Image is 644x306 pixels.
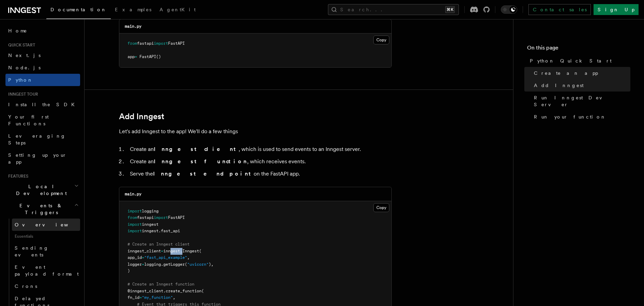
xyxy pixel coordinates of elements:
[8,65,41,70] span: Node.js
[119,127,392,136] p: Let's add Inngest to the app! We'll do a few things
[8,53,41,58] span: Next.js
[527,44,630,55] h4: On this page
[168,41,185,46] span: FastAPI
[185,262,187,267] span: (
[50,7,107,12] span: Documentation
[173,295,175,300] span: ,
[15,222,85,227] span: Overview
[128,289,163,293] span: @inngest_client
[128,215,137,220] span: from
[128,54,135,59] span: app
[139,295,142,300] span: =
[144,255,187,260] span: "fast_api_example"
[115,7,151,12] span: Examples
[125,24,141,29] code: main.py
[128,157,392,166] li: Create an , which receives events.
[5,111,80,130] a: Your first Functions
[163,262,185,267] span: getLogger
[180,249,182,253] span: .
[153,170,254,177] strong: Inngest endpoint
[5,49,80,61] a: Next.js
[154,158,247,165] strong: Inngest function
[111,2,155,18] a: Examples
[159,228,161,233] span: .
[12,280,80,292] a: Crons
[531,111,630,123] a: Run your function
[8,77,33,83] span: Python
[5,92,38,97] span: Inngest tour
[5,42,35,48] span: Quick start
[373,203,389,212] button: Copy
[8,27,27,34] span: Home
[8,114,49,126] span: Your first Functions
[8,152,67,165] span: Setting up your app
[142,209,159,213] span: logging
[168,215,185,220] span: FastAPI
[163,289,166,293] span: .
[534,113,606,120] span: Run your function
[128,242,190,247] span: # Create an Inngest client
[128,262,142,267] span: logger
[128,222,142,227] span: import
[15,283,37,289] span: Crons
[139,54,156,59] span: FastAPI
[5,180,80,199] button: Local Development
[137,215,154,220] span: fastapi
[5,183,74,197] span: Local Development
[199,249,201,253] span: (
[8,102,79,107] span: Install the SDK
[144,262,163,267] span: logging.
[5,25,80,37] a: Home
[373,36,389,44] button: Copy
[156,54,161,59] span: ()
[12,242,80,261] a: Sending events
[163,249,180,253] span: inngest
[128,169,392,179] li: Serve the on the FastAPI app.
[142,222,159,227] span: inngest
[128,144,392,154] li: Create an , which is used to send events to an Inngest server.
[46,2,111,19] a: Documentation
[128,249,161,253] span: inngest_client
[534,94,630,108] span: Run Inngest Dev Server
[445,6,455,13] kbd: ⌘K
[15,264,79,277] span: Event payload format
[328,4,459,15] button: Search...⌘K
[166,289,201,293] span: create_function
[128,255,142,260] span: app_id
[5,149,80,168] a: Setting up your app
[187,262,209,267] span: "uvicorn"
[161,228,180,233] span: fast_api
[128,295,139,300] span: fn_id
[135,54,137,59] span: =
[5,61,80,74] a: Node.js
[128,282,194,287] span: # Create an Inngest function
[128,268,130,273] span: )
[142,255,144,260] span: =
[125,192,141,196] code: main.py
[531,92,630,111] a: Run Inngest Dev Server
[201,289,204,293] span: (
[142,228,159,233] span: inngest
[5,98,80,111] a: Install the SDK
[12,231,80,242] span: Essentials
[154,41,168,46] span: import
[128,41,137,46] span: from
[142,262,144,267] span: =
[530,57,612,64] span: Python Quick Start
[527,55,630,67] a: Python Quick Start
[5,199,80,219] button: Events & Triggers
[128,209,142,213] span: import
[161,249,163,253] span: =
[531,67,630,79] a: Create an app
[534,82,584,89] span: Add Inngest
[594,4,639,15] a: Sign Up
[182,249,199,253] span: Inngest
[5,173,28,179] span: Features
[155,2,200,18] a: AgentKit
[12,261,80,280] a: Event payload format
[15,245,49,258] span: Sending events
[5,74,80,86] a: Python
[5,130,80,149] a: Leveraging Steps
[528,4,591,15] a: Contact sales
[142,295,173,300] span: "my_function"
